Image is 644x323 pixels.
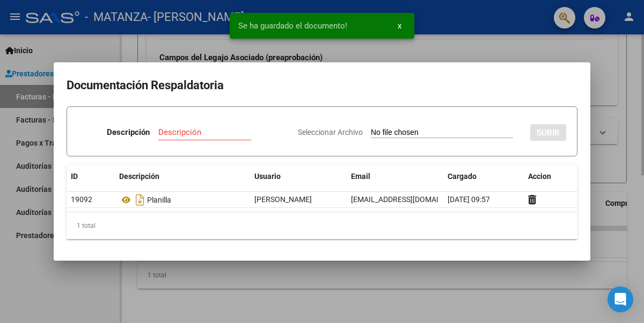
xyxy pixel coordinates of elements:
[298,128,363,137] span: Seleccionar Archivo
[238,20,347,31] span: Se ha guardado el documento!
[250,165,347,188] datatable-header-cell: Usuario
[71,195,92,204] span: 19092
[67,75,577,96] h2: Documentación Respaldatoria
[119,172,159,181] span: Descripción
[448,195,490,204] span: [DATE] 09:57
[530,124,566,141] button: SUBIR
[254,195,312,204] span: [PERSON_NAME]
[524,165,577,188] datatable-header-cell: Accion
[448,172,477,181] span: Cargado
[608,286,633,312] div: Open Intercom Messenger
[398,21,401,31] span: x
[389,16,410,35] button: x
[115,165,250,188] datatable-header-cell: Descripción
[351,195,470,204] span: [EMAIL_ADDRESS][DOMAIN_NAME]
[347,165,443,188] datatable-header-cell: Email
[133,191,147,209] i: Descargar documento
[67,165,115,188] datatable-header-cell: ID
[107,126,150,139] p: Descripción
[67,212,577,239] div: 1 total
[443,165,524,188] datatable-header-cell: Cargado
[71,172,78,181] span: ID
[119,191,246,209] div: Planilla
[351,172,370,181] span: Email
[537,128,560,138] span: SUBIR
[254,172,281,181] span: Usuario
[528,172,551,181] span: Accion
